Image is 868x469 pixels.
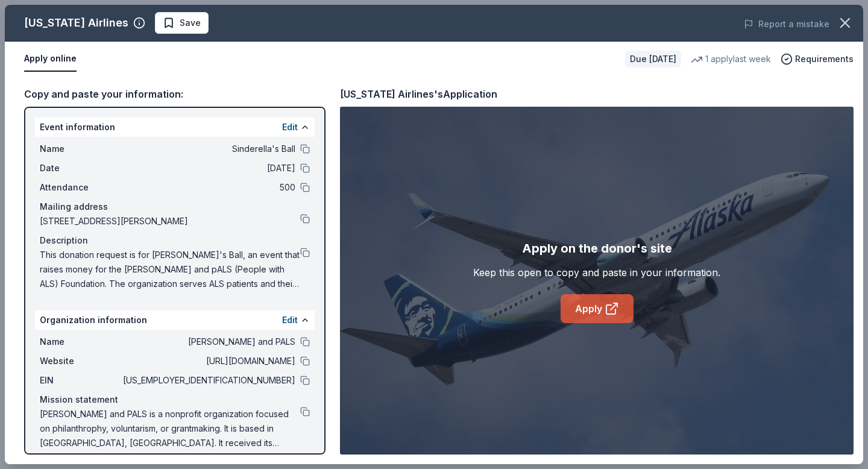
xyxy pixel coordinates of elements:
[121,373,295,388] span: [US_EMPLOYER_IDENTIFICATION_NUMBER]
[40,248,300,291] span: This donation request is for [PERSON_NAME]'s Ball, an event that raises money for the [PERSON_NAM...
[24,46,77,72] button: Apply online
[40,161,121,175] span: Date
[282,313,298,327] button: Edit
[40,373,121,388] span: EIN
[40,214,300,228] span: [STREET_ADDRESS][PERSON_NAME]
[121,354,295,368] span: [URL][DOMAIN_NAME]
[40,392,310,407] div: Mission statement
[40,180,121,195] span: Attendance
[781,52,854,66] button: Requirements
[121,180,295,195] span: 500
[625,51,681,68] div: Due [DATE]
[24,13,128,33] div: [US_STATE] Airlines
[561,294,634,323] a: Apply
[40,200,310,214] div: Mailing address
[155,12,209,34] button: Save
[473,265,720,280] div: Keep this open to copy and paste in your information.
[340,86,497,102] div: [US_STATE] Airlines's Application
[744,17,829,31] button: Report a mistake
[795,52,854,66] span: Requirements
[121,335,295,349] span: [PERSON_NAME] and PALS
[40,335,121,349] span: Name
[40,142,121,156] span: Name
[121,142,295,156] span: Sinderella's Ball
[522,239,672,258] div: Apply on the donor's site
[691,52,771,66] div: 1 apply last week
[40,233,310,248] div: Description
[35,118,315,137] div: Event information
[121,161,295,175] span: [DATE]
[35,310,315,330] div: Organization information
[24,86,325,102] div: Copy and paste your information:
[40,354,121,368] span: Website
[282,120,298,134] button: Edit
[40,407,300,450] span: [PERSON_NAME] and PALS is a nonprofit organization focused on philanthrophy, voluntarism, or gran...
[180,16,201,30] span: Save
